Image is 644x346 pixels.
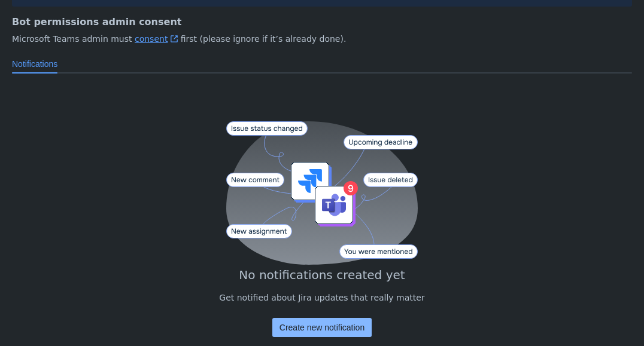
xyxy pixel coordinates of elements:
h4: Bot permissions admin consent [12,16,632,28]
span: Microsoft Teams admin must first (please ignore if it’s already done). [12,33,632,45]
span: Create new notification [280,318,364,337]
span: Notifications [12,58,57,70]
h4: No notifications created yet [219,268,424,282]
button: Create new notification [272,318,372,337]
a: consent [135,34,178,44]
p: Get notified about Jira updates that really matter [219,292,424,304]
div: Button group [272,318,372,337]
